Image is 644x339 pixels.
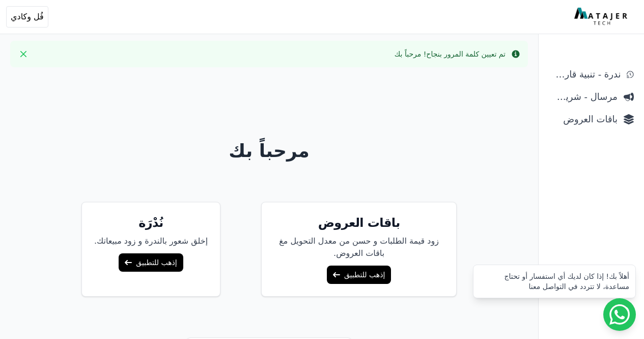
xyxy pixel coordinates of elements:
[395,49,506,59] div: تم تعيين كلمة المرور بنجاح! مرحباً بك
[327,266,391,284] a: إذهب للتطبيق
[274,215,444,231] h5: باقات العروض
[549,112,618,126] span: باقات العروض
[6,6,48,28] button: فُل وكادي
[119,253,183,272] a: إذهب للتطبيق
[480,271,629,292] div: أهلاً بك! إذا كان لديك أي استفسار أو تحتاج مساعدة، لا تتردد في التواصل معنا
[574,8,630,26] img: MatajerTech Logo
[549,90,618,104] span: مرسال - شريط دعاية
[94,215,208,231] h5: نُدْرَة
[11,11,44,23] span: فُل وكادي
[9,141,530,161] h1: مرحباً بك
[274,235,444,259] p: زود قيمة الطلبات و حسن من معدل التحويل مغ باقات العروض.
[549,67,621,82] span: ندرة - تنبية قارب علي النفاذ
[15,46,32,62] button: Close
[94,235,208,247] p: إخلق شعور بالندرة و زود مبيعاتك.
